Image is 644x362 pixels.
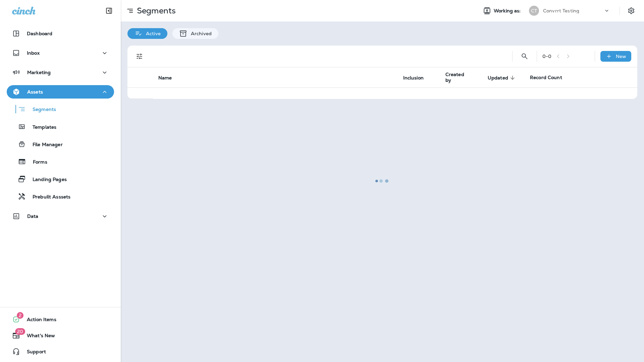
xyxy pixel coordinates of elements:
span: What's New [20,333,55,341]
p: Landing Pages [26,177,67,183]
p: Inbox [27,50,40,56]
span: Support [20,349,46,357]
button: Assets [7,85,114,99]
button: Dashboard [7,27,114,40]
p: Assets [27,89,43,95]
p: Segments [26,107,56,113]
p: Data [27,214,39,219]
button: Support [7,345,114,358]
p: Prebuilt Asssets [26,194,70,200]
p: Dashboard [27,31,52,36]
span: 20 [15,328,25,335]
button: Landing Pages [7,172,114,186]
button: Collapse Sidebar [100,4,118,17]
button: Inbox [7,46,114,60]
p: Marketing [27,70,51,75]
button: Segments [7,102,114,116]
button: Templates [7,120,114,134]
button: 20What's New [7,329,114,342]
p: File Manager [26,142,63,148]
button: Data [7,209,114,223]
button: Prebuilt Asssets [7,189,114,203]
span: Action Items [20,317,56,325]
p: New [616,54,626,59]
button: Forms [7,155,114,169]
span: 2 [17,312,23,319]
button: File Manager [7,137,114,151]
button: Marketing [7,66,114,79]
p: Forms [26,159,47,166]
button: 2Action Items [7,313,114,326]
p: Templates [26,124,56,131]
